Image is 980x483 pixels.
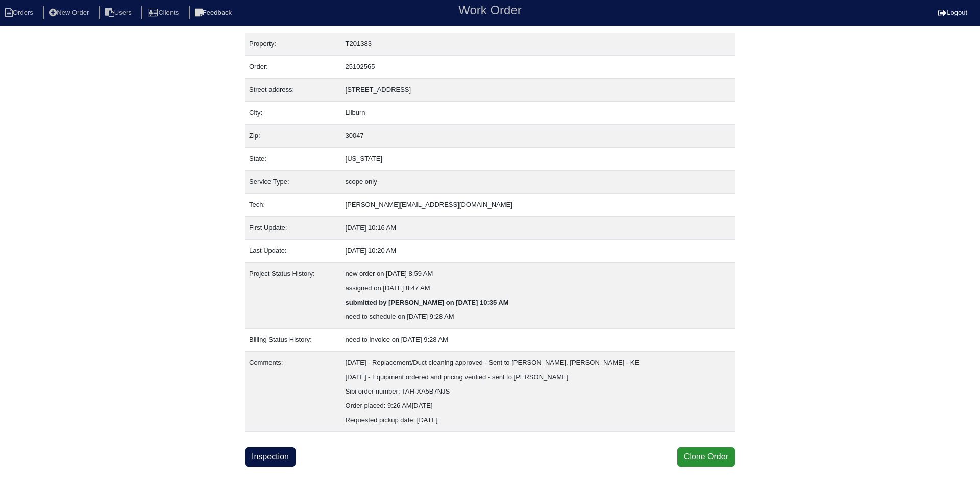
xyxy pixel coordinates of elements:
td: Service Type: [245,171,341,194]
td: T201383 [341,33,735,56]
a: Users [99,9,140,16]
a: Logout [938,9,967,16]
td: [DATE] - Replacement/Duct cleaning approved - Sent to [PERSON_NAME], [PERSON_NAME] - KE [DATE] - ... [341,352,735,432]
li: Clients [141,6,187,20]
li: Users [99,6,140,20]
td: 30047 [341,125,735,148]
a: Inspection [245,447,296,467]
td: Zip: [245,125,341,148]
td: State: [245,148,341,171]
td: Billing Status History: [245,329,341,352]
td: First Update: [245,217,341,240]
td: Tech: [245,194,341,217]
td: scope only [341,171,735,194]
td: [PERSON_NAME][EMAIL_ADDRESS][DOMAIN_NAME] [341,194,735,217]
td: Last Update: [245,240,341,263]
td: [DATE] 10:16 AM [341,217,735,240]
td: City: [245,102,341,125]
td: Street address: [245,79,341,102]
li: New Order [43,6,97,20]
td: [STREET_ADDRESS] [341,79,735,102]
td: Property: [245,33,341,56]
button: Clone Order [677,447,735,467]
td: Order: [245,56,341,79]
td: Comments: [245,352,341,432]
div: need to schedule on [DATE] 9:28 AM [346,310,731,324]
div: submitted by [PERSON_NAME] on [DATE] 10:35 AM [346,295,731,310]
div: assigned on [DATE] 8:47 AM [346,281,731,295]
td: 25102565 [341,56,735,79]
div: need to invoice on [DATE] 9:28 AM [346,333,731,347]
td: Project Status History: [245,263,341,329]
td: [US_STATE] [341,148,735,171]
a: New Order [43,9,97,16]
td: [DATE] 10:20 AM [341,240,735,263]
li: Feedback [189,6,240,20]
a: Clients [141,9,187,16]
div: new order on [DATE] 8:59 AM [346,267,731,281]
td: Lilburn [341,102,735,125]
